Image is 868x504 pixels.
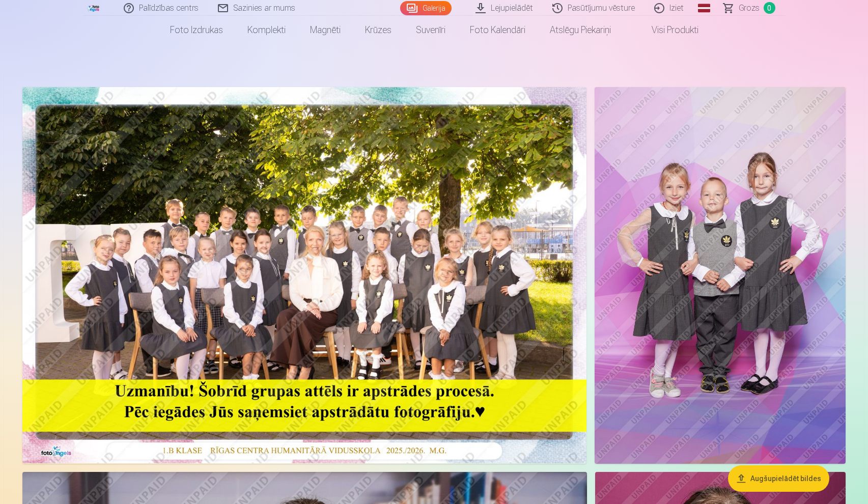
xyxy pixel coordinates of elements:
[353,16,404,44] a: Krūzes
[623,16,711,44] a: Visi produkti
[400,1,452,15] a: Galerija
[764,2,775,14] span: 0
[458,16,538,44] a: Foto kalendāri
[87,4,101,12] img: /fa1
[538,16,623,44] a: Atslēgu piekariņi
[235,16,298,44] a: Komplekti
[298,16,353,44] a: Magnēti
[158,16,235,44] a: Foto izdrukas
[404,16,458,44] a: Suvenīri
[739,2,760,14] span: Grozs
[728,465,829,492] button: Augšupielādēt bildes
